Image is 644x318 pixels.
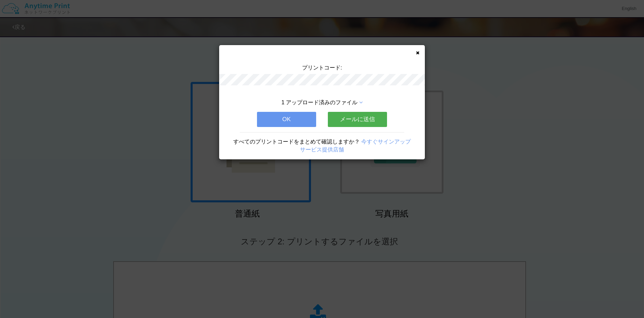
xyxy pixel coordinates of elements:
[300,147,344,152] a: サービス提供店舗
[328,112,387,127] button: メールに送信
[257,112,316,127] button: OK
[361,139,411,145] a: 今すぐサインアップ
[281,99,357,105] span: 1 アップロード済みのファイル
[302,65,342,71] span: プリントコード:
[233,139,360,145] span: すべてのプリントコードをまとめて確認しますか？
